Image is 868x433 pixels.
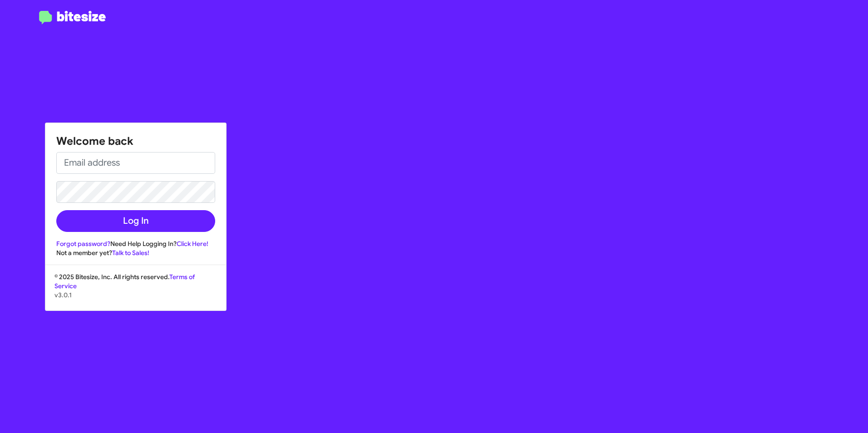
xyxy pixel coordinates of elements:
p: v3.0.1 [54,290,217,300]
a: Terms of Service [54,273,195,290]
div: Not a member yet? [56,248,215,257]
a: Talk to Sales! [112,249,149,257]
h1: Welcome back [56,134,215,148]
input: Email address [56,152,215,174]
a: Forgot password? [56,240,110,248]
div: Need Help Logging In? [56,239,215,248]
a: Click Here! [177,240,208,248]
div: © 2025 Bitesize, Inc. All rights reserved. [45,272,226,310]
button: Log In [56,210,215,232]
